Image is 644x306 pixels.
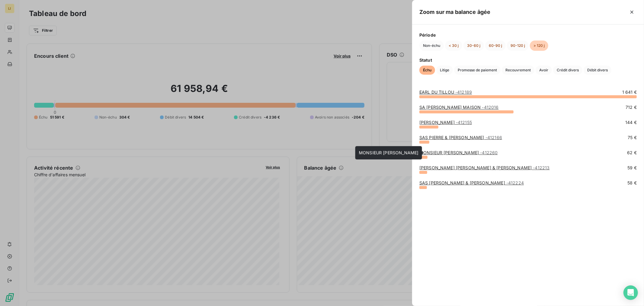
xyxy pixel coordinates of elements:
span: 62 € [627,150,637,156]
span: MONSIEUR [PERSON_NAME] [359,150,418,155]
a: SAS PIERRE & [PERSON_NAME] [419,135,502,140]
span: 712 € [626,104,637,110]
a: [PERSON_NAME] [PERSON_NAME] & [PERSON_NAME] [419,165,550,170]
button: Litige [436,66,453,75]
button: 90-120 j [507,41,529,51]
button: Débit divers [584,66,611,75]
span: - 412166 [485,135,502,140]
a: EARL DU TILLOU [419,90,472,95]
button: Non-échu [419,41,444,51]
span: 59 € [627,165,637,171]
button: Avoir [536,66,552,75]
span: 144 € [625,119,637,125]
span: Période [419,32,637,38]
span: 75 € [628,135,637,141]
span: - 412224 [506,180,524,185]
a: [PERSON_NAME] [419,120,472,125]
button: Échu [419,66,435,75]
button: < 30 j [445,41,462,51]
span: Statut [419,57,637,63]
a: MONSIEUR [PERSON_NAME] [419,150,498,155]
span: - 412213 [533,165,550,170]
button: Promesse de paiement [454,66,501,75]
span: - 412016 [482,105,499,110]
h5: Zoom sur ma balance âgée [419,8,491,16]
div: Open Intercom Messenger [623,285,638,300]
button: 30-60 j [463,41,484,51]
button: > 120 j [530,41,548,51]
span: - 412260 [480,150,498,155]
span: 1 641 € [622,89,637,95]
button: Recouvrement [502,66,534,75]
a: SA [PERSON_NAME] MAISON [419,105,499,110]
span: - 412189 [455,90,472,95]
span: 58 € [627,180,637,186]
button: Crédit divers [553,66,582,75]
a: SAS [PERSON_NAME] & [PERSON_NAME] [419,180,524,185]
button: 60-90 j [485,41,506,51]
span: - 412155 [456,120,472,125]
